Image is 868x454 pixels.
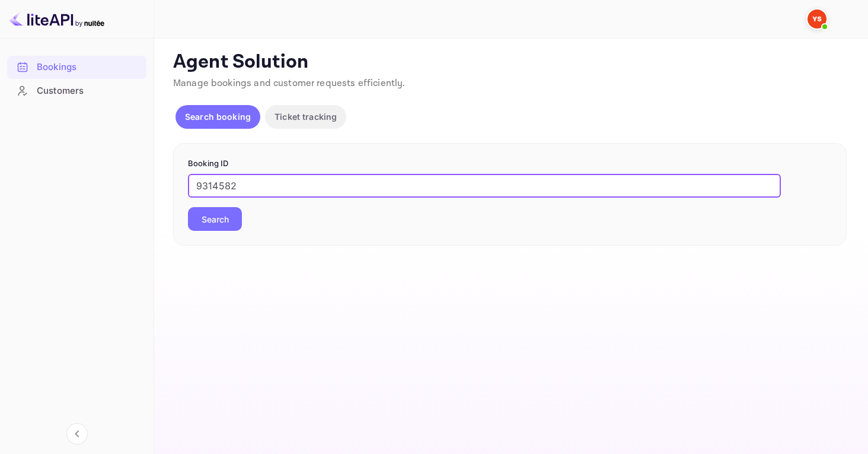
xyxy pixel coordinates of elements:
p: Agent Solution [173,50,847,74]
div: Bookings [37,61,141,74]
p: Booking ID [188,158,832,170]
a: Customers [7,80,146,101]
div: Bookings [7,56,146,79]
span: Manage bookings and customer requests efficiently. [173,77,406,90]
p: Search booking [185,110,251,123]
div: Customers [7,80,146,103]
img: LiteAPI logo [9,9,104,28]
button: Search [188,207,242,231]
p: Ticket tracking [275,110,337,123]
a: Bookings [7,56,146,78]
div: Customers [37,84,141,98]
input: Enter Booking ID (e.g., 63782194) [188,174,781,198]
button: Collapse navigation [66,423,88,445]
img: Yandex Support [808,9,826,28]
